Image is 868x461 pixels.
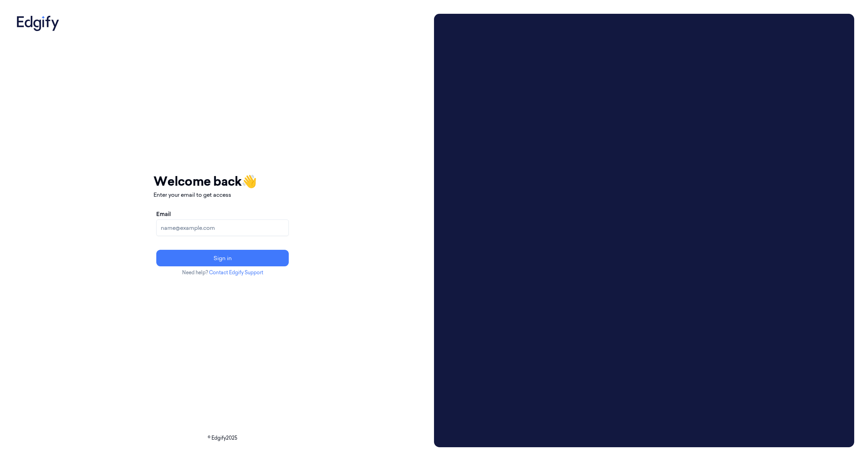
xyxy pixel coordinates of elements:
[14,434,431,442] p: © Edgify 2025
[154,172,292,191] h1: Welcome back 👋
[156,250,289,266] button: Sign in
[154,191,292,199] p: Enter your email to get access
[156,219,289,236] input: name@example.com
[156,210,171,218] label: Email
[154,269,292,276] p: Need help?
[209,269,263,276] a: Contact Edgify Support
